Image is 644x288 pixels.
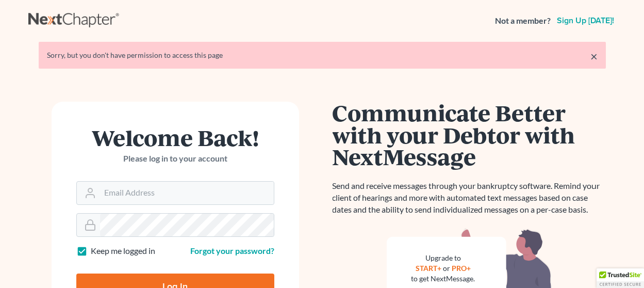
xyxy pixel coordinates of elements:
div: Upgrade to [411,253,475,263]
a: Sign up [DATE]! [555,17,616,25]
p: Send and receive messages through your bankruptcy software. Remind your client of hearings and mo... [333,180,606,216]
span: or [443,264,450,273]
a: Forgot your password? [190,246,274,255]
a: PRO+ [452,264,471,273]
div: to get NextMessage. [411,274,475,284]
a: × [590,50,598,62]
p: Please log in to your account [76,153,274,165]
div: TrustedSite Certified [597,268,644,288]
label: Keep me logged in [91,245,155,257]
h1: Welcome Back! [76,126,274,149]
strong: Not a member? [495,15,551,27]
input: Email Address [100,182,274,204]
h1: Communicate Better with your Debtor with NextMessage [333,102,606,168]
a: START+ [416,264,441,273]
div: Sorry, but you don't have permission to access this page [47,50,598,60]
